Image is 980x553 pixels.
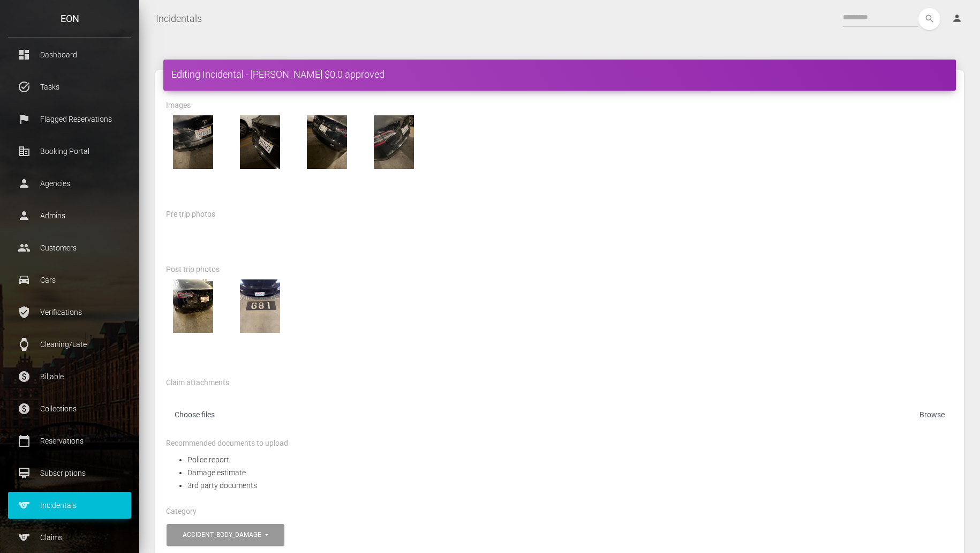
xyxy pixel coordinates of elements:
p: Customers [16,240,123,256]
img: IMG_0600.jpeg [367,115,420,169]
p: Collections [16,401,123,417]
a: people Customers [8,234,131,261]
i: person [952,13,962,24]
img: IMG_7479.jpg [233,279,287,333]
p: Tasks [16,79,123,95]
a: corporate_fare Booking Portal [8,138,131,165]
a: task_alt Tasks [8,73,131,100]
label: Recommended documents to upload [166,438,288,449]
a: sports Claims [8,524,131,551]
li: Damage estimate [187,466,953,479]
p: Verifications [16,304,123,320]
p: Subscriptions [16,465,123,481]
button: accident_body_damage [167,524,284,546]
a: paid Billable [8,363,131,390]
li: Police report [187,453,953,466]
label: Images [166,100,191,111]
li: 3rd party documents [187,479,953,492]
a: watch Cleaning/Late [8,331,131,358]
a: flag Flagged Reservations [8,106,131,132]
p: Agencies [16,175,123,191]
p: Billable [16,368,123,385]
p: Cars [16,272,123,288]
div: accident_body_damage [183,530,263,540]
label: Choose files [166,405,953,427]
button: search [918,8,940,30]
label: Category [166,506,197,517]
p: Flagged Reservations [16,111,123,127]
label: Pre trip photos [166,209,215,220]
a: paid Collections [8,395,131,422]
img: IMG_0603.jpeg [300,115,353,169]
a: calendar_today Reservations [8,427,131,454]
img: IMG_0601.jpeg [166,115,220,169]
a: verified_user Verifications [8,299,131,326]
p: Dashboard [16,47,123,63]
label: Post trip photos [166,264,220,275]
img: IMG_0602.jpeg [233,115,287,169]
p: Booking Portal [16,143,123,159]
p: Claims [16,529,123,545]
label: Claim attachments [166,378,229,388]
p: Incidentals [16,497,123,513]
a: card_membership Subscriptions [8,460,131,486]
h4: Editing Incidental - [PERSON_NAME] $0.0 approved [171,68,948,81]
p: Reservations [16,433,123,449]
p: Admins [16,208,123,224]
a: person [944,8,972,30]
a: person Agencies [8,170,131,197]
p: Cleaning/Late [16,336,123,352]
a: sports Incidentals [8,492,131,519]
a: drive_eta Cars [8,267,131,293]
a: dashboard Dashboard [8,41,131,68]
img: IMG_1870.jpg [166,279,220,333]
a: Incidentals [156,5,202,32]
a: person Admins [8,202,131,229]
